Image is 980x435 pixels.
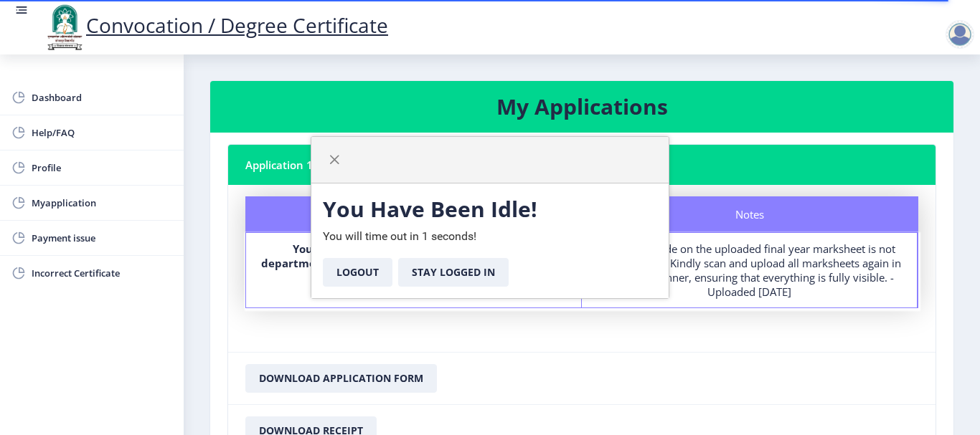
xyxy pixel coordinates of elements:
button: Download Application Form [245,364,437,393]
span: Payment issue [32,229,172,247]
img: logo [43,3,86,52]
a: Convocation / Degree Certificate [43,11,388,39]
span: Myapplication [32,194,172,211]
div: Notes [582,196,918,232]
span: Incorrect Certificate [32,264,172,282]
button: Stay Logged In [398,258,509,287]
span: Dashboard [32,89,172,106]
div: The final grade on the uploaded final year marksheet is not clearly visible. Kindly scan and uplo... [595,242,904,299]
h3: My Applications [227,92,936,121]
div: Status [245,196,582,232]
div: You will time out in 1 seconds! [311,183,669,298]
b: Your documents have been approved by the department. The documents are now in queue for being dig... [261,242,567,285]
span: Help/FAQ [32,124,172,141]
nb-card-header: Application 1864 [228,145,936,185]
button: Logout [323,258,392,287]
span: Profile [32,159,172,176]
h3: You Have Been Idle! [323,195,657,224]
